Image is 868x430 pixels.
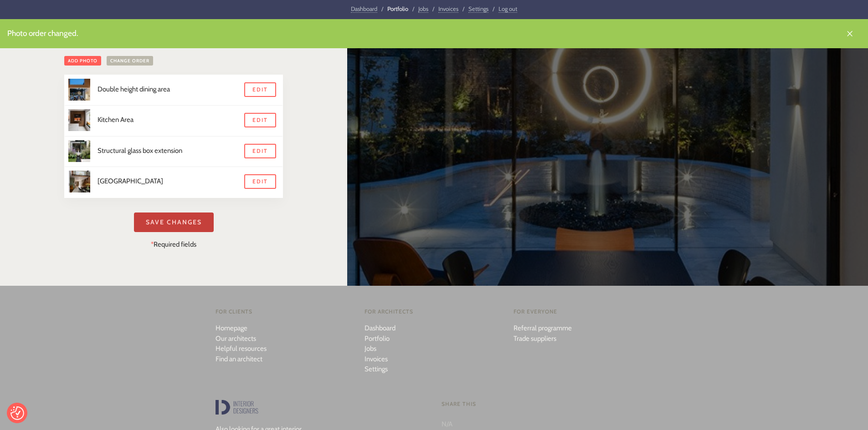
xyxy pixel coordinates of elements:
h4: Share This [442,400,653,408]
img: Close [846,30,853,37]
a: Change order [107,56,153,66]
a: Edit [244,144,276,158]
a: Dashboard [351,5,377,13]
a: Edit [244,82,276,97]
h4: For Clients [216,308,350,316]
div: [GEOGRAPHIC_DATA] [98,176,163,187]
span: Photo order changed. [7,27,861,39]
div: Kitchen Area [98,115,134,125]
span: / [462,5,464,12]
a: Jobs [365,344,376,353]
a: Jobs [418,5,428,13]
a: Portfolio [387,5,408,12]
a: Invoices [365,355,388,363]
span: / [493,5,494,12]
a: Find an architect [216,355,262,363]
a: Referral programme [514,324,572,332]
a: Invoices [438,5,458,13]
input: Save Changes [134,212,214,232]
a: Trade suppliers [514,334,556,343]
a: Portfolio [365,334,390,343]
h4: For everyone [514,308,648,316]
a: Log out [498,5,517,13]
a: Helpful resources [216,344,267,353]
span: / [412,5,414,12]
span: N/A [442,420,452,428]
button: Consent Preferences [10,406,24,420]
a: Homepage [216,324,247,332]
h4: For Architects [365,308,499,316]
a: Settings [365,365,388,373]
div: Structural glass box extension [98,146,182,156]
a: Settings [468,5,488,13]
a: Dashboard [365,324,395,332]
a: Our architects [216,334,256,343]
div: Required fields [64,212,283,250]
span: / [432,5,434,12]
a: Edit [244,113,276,127]
span: / [381,5,383,12]
a: Add photo [64,56,101,66]
div: Double height dining area [98,84,170,95]
img: Revisit consent button [10,406,24,420]
a: Edit [244,174,276,189]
